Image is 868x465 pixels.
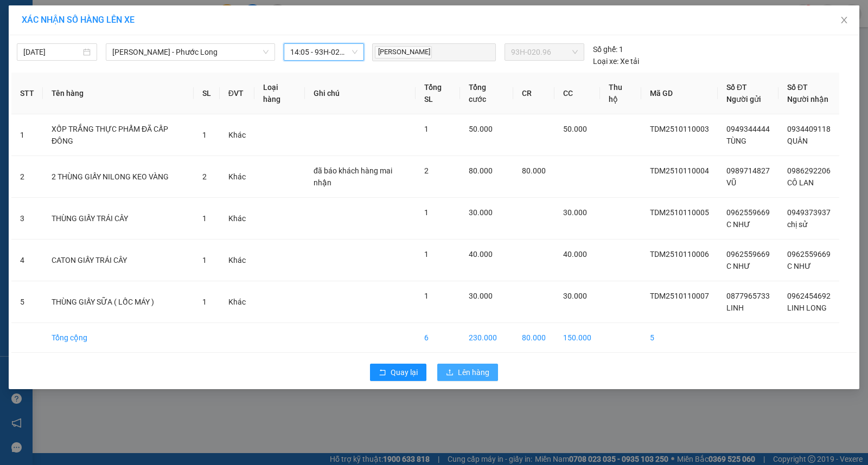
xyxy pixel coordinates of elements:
span: Hồ Chí Minh - Phước Long [112,44,269,60]
span: 0962559669 [726,250,770,259]
span: 30.000 [469,208,493,217]
span: 1 [424,250,429,259]
th: Mã GD [641,73,718,114]
span: [PERSON_NAME] [375,46,432,59]
span: XÁC NHẬN SỐ HÀNG LÊN XE [22,15,135,25]
span: QUÂN [787,137,808,145]
td: Khác [220,281,254,323]
th: Tổng cước [460,73,513,114]
th: CC [554,73,600,114]
span: 80.000 [469,166,493,175]
button: rollbackQuay lại [370,364,426,381]
span: 1 [202,298,207,306]
span: đã báo khách hàng mai nhận [314,166,392,187]
td: THÙNG GIẤY TRÁI CÂY [43,198,194,240]
td: Khác [220,114,254,156]
span: Quay lại [391,366,418,378]
th: Loại hàng [254,73,305,114]
span: down [263,49,269,55]
span: 93H-020.96 [511,44,578,60]
span: 0962559669 [726,208,770,217]
button: Close [829,5,859,36]
th: STT [11,73,43,114]
span: Người gửi [726,95,761,104]
span: 30.000 [563,292,587,300]
div: 1 [593,43,623,55]
div: Xe tải [593,55,639,67]
span: 0934409118 [787,125,831,133]
span: Loại xe: [593,55,618,67]
td: 5 [11,281,43,323]
span: 0962559669 [787,250,831,259]
span: 1 [202,256,207,264]
span: 1 [424,125,429,133]
span: rollback [379,369,386,377]
span: TDM2510110005 [650,208,709,217]
span: 40.000 [469,250,493,259]
td: 1 [11,114,43,156]
span: 1 [202,214,207,223]
span: 0877965733 [726,292,770,300]
span: 0949344444 [726,125,770,133]
span: 80.000 [522,166,546,175]
span: 14:05 - 93H-020.96 [290,44,358,60]
td: 4 [11,240,43,281]
span: C NHƯ [726,220,750,229]
td: XỐP TRẮNG THỰC PHẨM ĐÃ CẤP ĐÔNG [43,114,194,156]
td: 3 [11,198,43,240]
span: TDM2510110006 [650,250,709,259]
span: CÔ LAN [787,178,814,187]
input: 11/10/2025 [23,46,81,58]
th: SL [194,73,220,114]
td: 5 [641,323,718,353]
span: 1 [424,208,429,217]
td: 230.000 [460,323,513,353]
td: THÙNG GIẤY SỮA ( LỐC MÁY ) [43,281,194,323]
span: 1 [424,292,429,300]
th: CR [513,73,554,114]
td: 6 [416,323,460,353]
span: Người nhận [787,95,828,104]
th: Tổng SL [416,73,460,114]
span: Lên hàng [458,366,489,378]
td: Khác [220,240,254,281]
td: Khác [220,198,254,240]
span: 30.000 [563,208,587,217]
span: chị sử [787,220,807,229]
td: Khác [220,156,254,198]
span: 1 [202,131,207,139]
span: VŨ [726,178,736,187]
span: LINH LONG [787,303,827,312]
span: Số ĐT [787,83,808,92]
span: 0962454692 [787,292,831,300]
span: TÙNG [726,137,746,145]
td: Tổng cộng [43,323,194,353]
span: 30.000 [469,292,493,300]
td: 2 THÙNG GIẤY NILONG KEO VÀNG [43,156,194,198]
span: 2 [424,166,429,175]
span: TDM2510110004 [650,166,709,175]
th: Ghi chú [305,73,416,114]
span: C NHƯ [726,262,750,270]
span: 50.000 [469,125,493,133]
td: 150.000 [554,323,600,353]
span: upload [446,369,454,377]
th: Thu hộ [600,73,641,114]
span: TDM2510110007 [650,292,709,300]
span: C NHƯ [787,262,811,270]
span: close [840,16,848,24]
span: TDM2510110003 [650,125,709,133]
span: 0989714827 [726,166,770,175]
td: 80.000 [513,323,554,353]
td: 2 [11,156,43,198]
span: 50.000 [563,125,587,133]
span: LINH [726,303,744,312]
span: 0949373937 [787,208,831,217]
span: Số ghế: [593,43,617,55]
span: 40.000 [563,250,587,259]
td: CATON GIẤY TRÁI CÂY [43,240,194,281]
span: Số ĐT [726,83,747,92]
button: uploadLên hàng [437,364,498,381]
th: ĐVT [220,73,254,114]
th: Tên hàng [43,73,194,114]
